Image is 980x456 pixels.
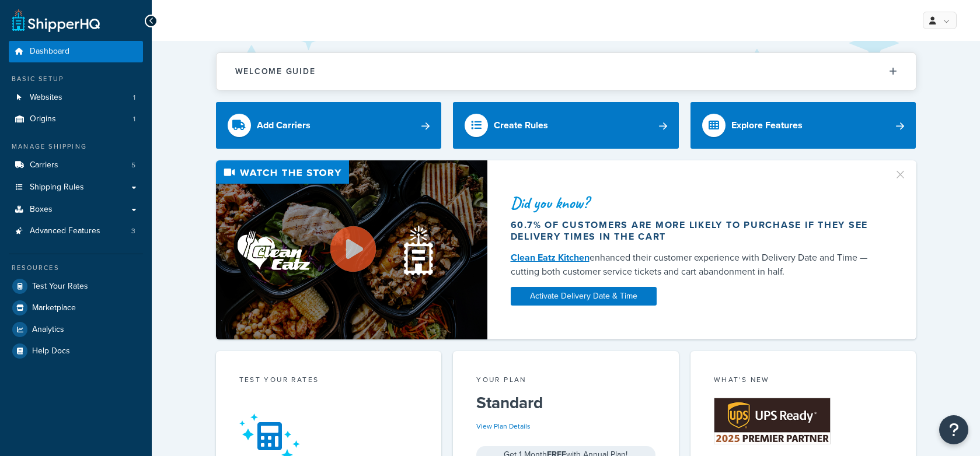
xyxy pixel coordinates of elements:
span: Analytics [32,325,64,335]
li: Advanced Features [9,220,143,242]
h2: Welcome Guide [235,67,316,76]
div: Did you know? [511,195,880,211]
li: Origins [9,108,143,130]
button: Open Resource Center [939,415,968,444]
a: Shipping Rules [9,177,143,198]
span: Advanced Features [30,226,100,236]
a: View Plan Details [476,421,531,432]
div: Explore Features [731,117,803,134]
a: Help Docs [9,341,143,362]
a: Test Your Rates [9,276,143,297]
span: 3 [131,226,135,236]
div: Basic Setup [9,74,143,84]
div: Test your rates [239,374,418,388]
a: Boxes [9,199,143,220]
div: Add Carriers [257,117,311,134]
div: What's New [714,374,893,388]
a: Activate Delivery Date & Time [511,287,657,306]
img: Video thumbnail [216,160,487,339]
span: Boxes [30,205,53,215]
div: enhanced their customer experience with Delivery Date and Time — cutting both customer service ti... [511,251,880,279]
span: Carriers [30,160,58,170]
div: Your Plan [476,374,655,388]
a: Create Rules [453,102,679,149]
div: 60.7% of customers are more likely to purchase if they see delivery times in the cart [511,219,880,243]
a: Clean Eatz Kitchen [511,251,590,264]
span: 1 [133,93,135,103]
span: Test Your Rates [32,282,88,292]
a: Add Carriers [216,102,442,149]
div: Manage Shipping [9,142,143,152]
a: Explore Features [690,102,916,149]
span: Dashboard [30,47,69,57]
a: Websites1 [9,87,143,108]
div: Create Rules [494,117,548,134]
span: 1 [133,114,135,124]
button: Welcome Guide [217,53,916,90]
span: Websites [30,93,62,103]
span: 5 [131,160,135,170]
span: Marketplace [32,303,76,313]
a: Advanced Features3 [9,220,143,242]
a: Carriers5 [9,155,143,176]
span: Help Docs [32,346,70,356]
a: Analytics [9,319,143,340]
a: Origins1 [9,108,143,130]
h5: Standard [476,394,655,412]
span: Shipping Rules [30,183,84,192]
li: Websites [9,87,143,108]
span: Origins [30,114,56,124]
a: Marketplace [9,297,143,318]
a: Dashboard [9,41,143,62]
div: Resources [9,263,143,273]
li: Carriers [9,155,143,176]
